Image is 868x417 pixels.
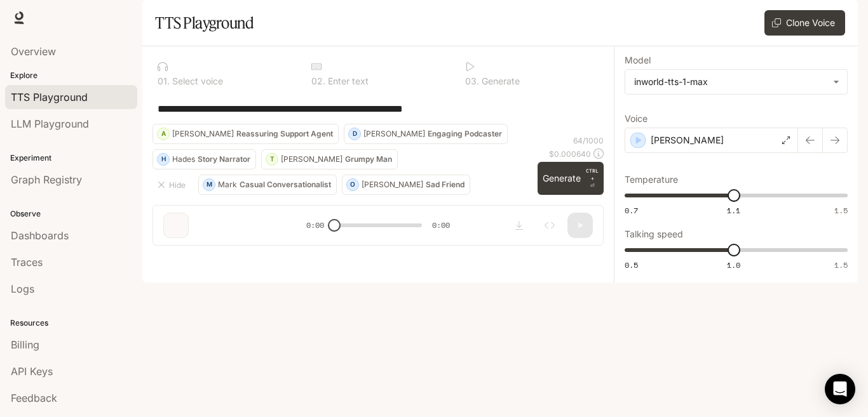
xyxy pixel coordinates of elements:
[651,134,724,147] p: [PERSON_NAME]
[625,230,683,239] p: Talking speed
[170,77,223,86] p: Select voice
[426,181,465,189] p: Sad Friend
[198,175,337,195] button: MMarkCasual Conversationalist
[634,76,827,88] div: inworld-tts-1-max
[586,167,599,182] p: CTRL +
[625,70,847,94] div: inworld-tts-1-max
[325,77,369,86] p: Enter text
[153,149,256,169] button: HHadesStory Narrator
[153,175,193,195] button: Hide
[266,149,278,169] div: T
[153,124,339,144] button: A[PERSON_NAME]Reassuring Support Agent
[155,10,254,36] h1: TTS Playground
[158,149,169,169] div: H
[344,124,508,144] button: D[PERSON_NAME]Engaging Podcaster
[625,114,648,123] p: Voice
[538,162,604,195] button: GenerateCTRL +⏎
[236,130,333,138] p: Reassuring Support Agent
[158,77,170,86] p: 0 1 .
[825,374,855,404] div: Open Intercom Messenger
[261,149,398,169] button: T[PERSON_NAME]Grumpy Man
[428,130,502,138] p: Engaging Podcaster
[834,205,848,216] span: 1.5
[549,149,591,159] p: $ 0.000640
[625,205,638,216] span: 0.7
[586,167,599,190] p: ⏎
[218,181,237,189] p: Mark
[198,156,250,163] p: Story Narrator
[625,260,638,270] span: 0.5
[727,205,740,216] span: 1.1
[342,175,470,195] button: O[PERSON_NAME]Sad Friend
[573,135,604,146] p: 64 / 1000
[281,156,342,163] p: [PERSON_NAME]
[172,156,195,163] p: Hades
[158,124,169,144] div: A
[727,260,740,270] span: 1.0
[362,181,423,189] p: [PERSON_NAME]
[479,77,520,86] p: Generate
[363,130,425,138] p: [PERSON_NAME]
[345,156,392,163] p: Grumpy Man
[347,175,358,195] div: O
[172,130,234,138] p: [PERSON_NAME]
[203,175,215,195] div: M
[240,181,331,189] p: Casual Conversationalist
[834,260,848,270] span: 1.5
[349,124,360,144] div: D
[625,175,678,184] p: Temperature
[465,77,479,86] p: 0 3 .
[764,10,845,36] button: Clone Voice
[311,77,325,86] p: 0 2 .
[625,56,651,65] p: Model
